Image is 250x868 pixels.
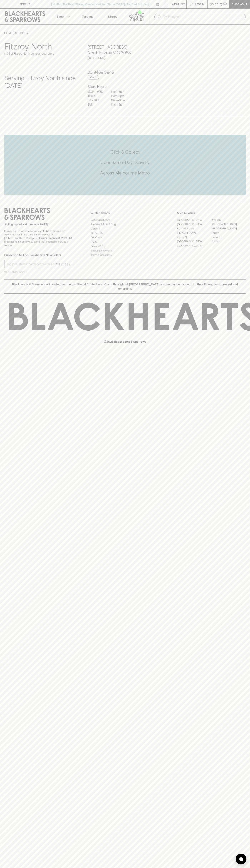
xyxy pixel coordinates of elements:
[39,237,72,240] strong: Liquor License #32064953
[177,211,246,215] p: OUR STORES
[4,270,73,274] p: We will never spam you
[91,227,159,231] a: Careers
[211,231,246,235] a: Fitzroy
[82,14,93,19] p: Tastings
[91,211,159,215] p: OTHER AREAS
[211,218,246,222] a: Braddon
[56,262,71,266] p: SUBSCRIBE
[4,159,246,165] h5: Uber Same-Day Delivery
[4,149,246,155] h5: Click & Collect
[88,75,99,79] a: Call
[4,135,246,195] div: Call to action block
[91,248,159,253] a: Shipping Information
[50,9,75,24] button: Shop
[211,222,246,226] a: [GEOGRAPHIC_DATA]
[91,244,159,248] a: Privacy Policy
[111,89,129,94] p: 11am - 8pm
[211,226,246,231] a: [GEOGRAPHIC_DATA]
[4,74,79,89] h4: Serving Fitzroy North since [DATE]
[88,44,162,56] h5: [STREET_ADDRESS] , North Fitzroy VIC 3068
[88,84,162,89] h6: Store Hours
[111,98,129,102] p: 10am - 9pm
[4,41,79,51] h3: Fitzroy North
[91,240,159,244] a: FAQ's
[211,239,246,243] a: Prahran
[88,94,105,98] p: THUR
[111,94,129,98] p: 11am - 9pm
[231,2,247,6] p: Checkout
[211,235,246,239] a: Geelong
[19,2,31,6] p: FIND US
[88,69,162,75] h5: 03 9489 5945
[91,222,159,226] a: Business & Bulk Gifting
[91,253,159,257] a: Terms & Conditions
[177,239,211,243] a: [GEOGRAPHIC_DATA]
[55,260,73,268] button: SUBSCRIBE
[88,102,105,107] p: SUN
[88,56,105,60] a: Directions
[177,222,211,226] a: [GEOGRAPHIC_DATA]
[111,102,129,107] p: 11am - 8pm
[177,218,211,222] a: [GEOGRAPHIC_DATA]
[239,857,243,861] img: bubble-icon
[4,31,13,35] a: HOME
[15,31,26,35] a: STORES
[4,229,73,247] p: It is against the law to sell or supply alcohol to, or to obtain alcohol on behalf of a person un...
[88,98,105,102] p: FRI - SAT
[4,253,73,257] p: Subscribe to The Blackhearts Newsletter
[100,9,125,24] a: Stores
[172,2,185,6] p: Wishlist
[210,2,218,6] p: $0.00
[75,9,100,24] a: Tastings
[91,231,159,235] a: Contact Us
[108,14,117,19] p: Stores
[177,231,211,235] a: [PERSON_NAME]
[88,89,105,94] p: MON - WED
[177,235,211,239] a: Fitzroy North
[4,223,73,226] p: Sibling owned and run since [DATE]
[91,218,159,222] a: Bottle Drop FAQ's
[7,282,243,291] p: Blackhearts & Sparrows acknowledges the traditional Custodians of land throughout [GEOGRAPHIC_DAT...
[177,226,211,231] a: Brunswick West
[177,243,211,248] a: [GEOGRAPHIC_DATA]
[7,261,55,267] input: e.g. jane@blackheartsandsparrows.com.au
[4,170,246,176] h5: Across Melbourne Metro
[9,51,54,56] p: Set Fitzroy North as your local store
[163,14,243,20] input: Try "Pinot noir"
[224,3,226,5] p: 0
[56,14,64,19] p: Shop
[91,235,159,240] a: Gift Cards
[195,2,204,6] p: Login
